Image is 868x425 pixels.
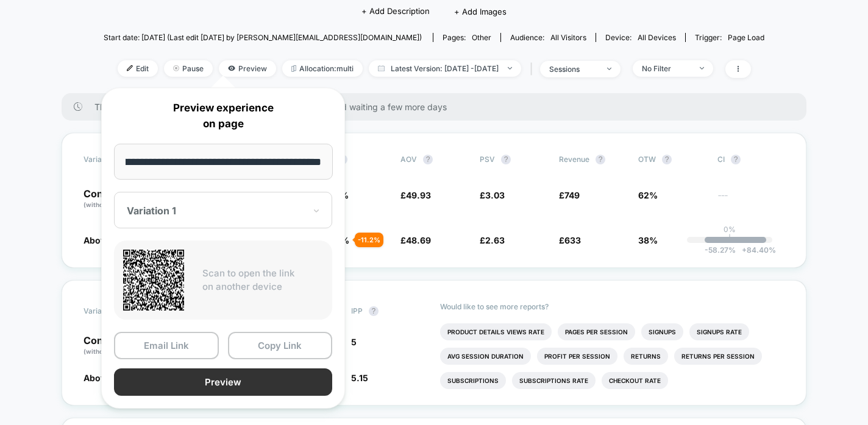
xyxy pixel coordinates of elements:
[282,60,363,77] span: Allocation: multi
[642,64,691,73] div: No Filter
[527,60,540,78] span: |
[512,372,596,389] li: Subscriptions Rate
[400,155,417,164] span: AOV
[104,33,422,42] span: Start date: [DATE] (Last edit [DATE] by [PERSON_NAME][EMAIL_ADDRESS][DOMAIN_NAME])
[624,348,668,365] li: Returns
[485,235,505,245] span: 2.63
[84,302,151,320] span: Variation
[564,190,580,200] span: 749
[114,368,332,396] button: Preview
[361,5,430,18] span: + Add Description
[689,323,749,340] li: Signups Rate
[638,190,658,200] span: 62%
[602,372,668,389] li: Checkout Rate
[537,348,617,365] li: Profit Per Session
[440,372,506,389] li: Subscriptions
[638,33,676,42] span: all devices
[114,332,219,359] button: Email Link
[480,190,505,200] span: £
[596,33,685,42] span: Device:
[202,267,323,294] p: Scan to open the link on another device
[549,65,598,74] div: sessions
[84,335,160,356] p: Control
[423,155,433,164] button: ?
[400,235,431,245] span: £
[406,190,431,200] span: 49.93
[84,201,138,208] span: (without changes)
[164,60,213,77] span: Pause
[638,155,705,164] span: OTW
[736,245,776,255] span: 84.40 %
[742,245,747,255] span: +
[724,225,736,234] p: 0%
[559,235,581,245] span: £
[94,102,782,112] span: There are still no statistically significant results. We recommend waiting a few more days
[84,235,140,245] span: Above Klarna
[564,235,581,245] span: 633
[700,67,704,69] img: end
[596,155,605,164] button: ?
[400,190,431,200] span: £
[728,234,731,243] p: |
[84,155,151,164] span: Variation
[369,306,379,316] button: ?
[84,189,151,209] p: Control
[510,33,586,42] div: Audience:
[291,65,296,72] img: rebalance
[114,100,332,132] p: Preview experience on page
[674,348,762,365] li: Returns Per Session
[118,60,158,77] span: Edit
[440,348,531,365] li: Avg Session Duration
[440,323,552,340] li: Product Details Views Rate
[662,155,672,164] button: ?
[84,348,138,355] span: (without changes)
[638,235,658,245] span: 38%
[485,190,505,200] span: 3.03
[440,302,784,311] p: Would like to see more reports?
[728,33,764,42] span: Page Load
[717,192,784,209] span: ---
[508,67,512,69] img: end
[695,33,764,42] div: Trigger:
[351,373,368,383] span: 5.15
[443,33,491,42] div: Pages:
[559,190,580,200] span: £
[731,155,741,164] button: ?
[406,235,431,245] span: 48.69
[559,155,589,164] span: Revenue
[127,65,133,71] img: edit
[480,155,495,164] span: PSV
[84,373,140,383] span: Above Klarna
[480,235,505,245] span: £
[369,60,521,77] span: Latest Version: [DATE] - [DATE]
[558,323,635,340] li: Pages Per Session
[717,155,784,164] span: CI
[607,68,611,70] img: end
[228,332,333,359] button: Copy Link
[378,65,385,71] img: calendar
[454,7,507,16] span: + Add Images
[550,33,586,42] span: All Visitors
[355,233,383,247] div: - 11.2 %
[705,245,736,255] span: -58.27 %
[501,155,511,164] button: ?
[173,65,179,71] img: end
[219,60,276,77] span: Preview
[472,33,491,42] span: other
[641,323,683,340] li: Signups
